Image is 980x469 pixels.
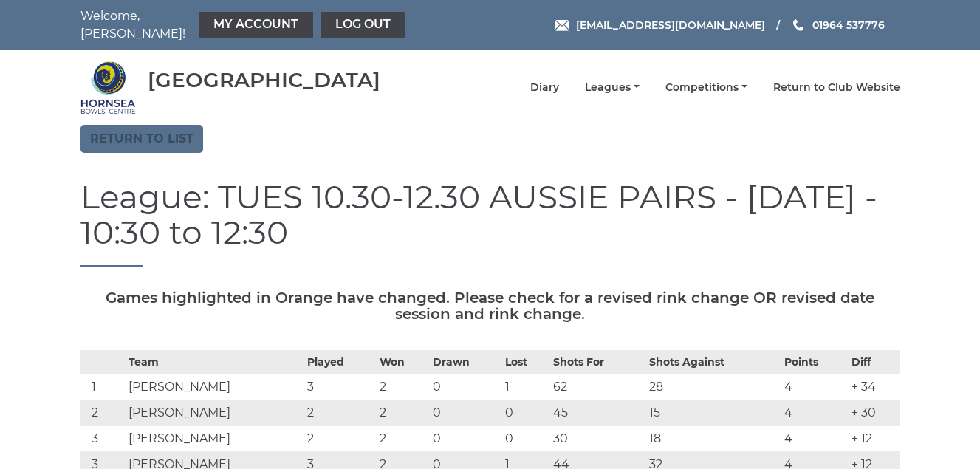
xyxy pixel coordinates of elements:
[501,425,549,451] td: 0
[429,374,501,400] td: 0
[645,425,781,451] td: 18
[781,374,849,400] td: 4
[429,425,501,451] td: 0
[376,425,429,451] td: 2
[812,18,885,32] span: 01964 537776
[645,374,781,400] td: 28
[125,350,304,374] th: Team
[304,374,376,400] td: 3
[781,425,849,451] td: 4
[80,374,125,400] td: 1
[549,350,645,374] th: Shots For
[848,374,900,400] td: + 34
[848,400,900,425] td: + 30
[125,374,304,400] td: [PERSON_NAME]
[530,81,559,95] a: Diary
[848,350,900,374] th: Diff
[781,400,849,425] td: 4
[80,179,900,267] h1: League: TUES 10.30-12.30 AUSSIE PAIRS - [DATE] - 10:30 to 12:30
[148,69,380,92] div: [GEOGRAPHIC_DATA]
[793,19,803,31] img: Phone us
[125,400,304,425] td: [PERSON_NAME]
[80,60,136,115] img: Hornsea Bowls Centre
[304,425,376,451] td: 2
[549,425,645,451] td: 30
[773,81,900,95] a: Return to Club Website
[501,400,549,425] td: 0
[80,7,409,43] nav: Welcome, [PERSON_NAME]!
[549,374,645,400] td: 62
[80,290,900,322] h5: Games highlighted in Orange have changed. Please check for a revised rink change OR revised date ...
[576,18,765,32] span: [EMAIL_ADDRESS][DOMAIN_NAME]
[501,374,549,400] td: 1
[645,400,781,425] td: 15
[848,425,900,451] td: + 12
[665,81,747,95] a: Competitions
[501,350,549,374] th: Lost
[645,350,781,374] th: Shots Against
[429,350,501,374] th: Drawn
[376,400,429,425] td: 2
[304,400,376,425] td: 2
[549,400,645,425] td: 45
[376,374,429,400] td: 2
[376,350,429,374] th: Won
[321,12,405,38] a: Log out
[429,400,501,425] td: 0
[555,20,569,31] img: Email
[791,17,885,33] a: Phone us 01964 537776
[80,400,125,425] td: 2
[125,425,304,451] td: [PERSON_NAME]
[304,350,376,374] th: Played
[781,350,849,374] th: Points
[555,17,765,33] a: Email [EMAIL_ADDRESS][DOMAIN_NAME]
[199,12,313,38] a: My Account
[80,425,125,451] td: 3
[80,125,203,153] a: Return to list
[585,81,640,95] a: Leagues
